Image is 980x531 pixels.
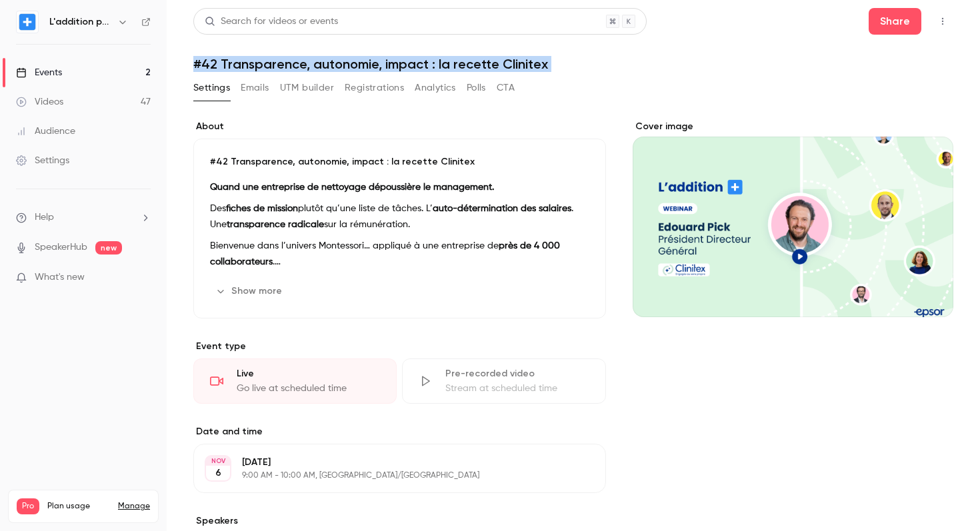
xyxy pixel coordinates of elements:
label: Cover image [633,120,953,133]
div: Pre-recorded videoStream at scheduled time [402,358,605,404]
h6: L'addition par Epsor [49,15,112,29]
button: CTA [497,77,515,99]
div: LiveGo live at scheduled time [193,358,397,404]
label: Speakers [193,514,606,528]
p: #42 Transparence, autonomie, impact : la recette Clinitex [210,155,589,169]
button: Registrations [345,77,404,99]
div: Pre-recorded video [445,367,589,380]
strong: fiches de mission [226,204,298,213]
section: Cover image [633,120,953,317]
h1: #42 Transparence, autonomie, impact : la recette Clinitex [193,56,953,72]
button: Settings [193,77,230,99]
button: Emails [241,77,269,99]
p: [DATE] [242,456,535,469]
p: 6 [215,466,221,480]
p: Bienvenue dans l’univers Montessori… appliqué à une entreprise de . [210,238,589,270]
button: Polls [467,77,486,99]
label: About [193,120,606,133]
button: Share [869,8,921,35]
span: What's new [35,270,85,284]
span: Plan usage [47,501,110,512]
img: L'addition par Epsor [17,11,38,33]
span: Pro [17,498,39,514]
label: Date and time [193,425,606,438]
li: help-dropdown-opener [16,211,151,225]
strong: transparence radicale [227,220,324,229]
span: Help [35,211,54,225]
p: Event type [193,340,606,353]
div: Live [237,367,380,380]
p: 9:00 AM - 10:00 AM, [GEOGRAPHIC_DATA]/[GEOGRAPHIC_DATA] [242,470,535,481]
p: Des plutôt qu’une liste de tâches. L’ . Une sur la rémunération. [210,201,589,233]
div: Videos [16,95,63,109]
span: new [95,241,122,255]
button: Analytics [415,77,456,99]
div: Events [16,66,62,79]
div: NOV [206,456,230,466]
div: Go live at scheduled time [237,382,380,395]
div: Stream at scheduled time [445,382,589,395]
strong: auto-détermination des salaires [433,204,571,213]
strong: Quand une entreprise de nettoyage dépoussière le management. [210,183,494,192]
div: Audience [16,125,75,138]
a: SpeakerHub [35,241,87,255]
div: Search for videos or events [205,15,338,29]
div: Settings [16,154,69,167]
button: UTM builder [280,77,334,99]
button: Show more [210,280,290,302]
a: Manage [118,501,150,512]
